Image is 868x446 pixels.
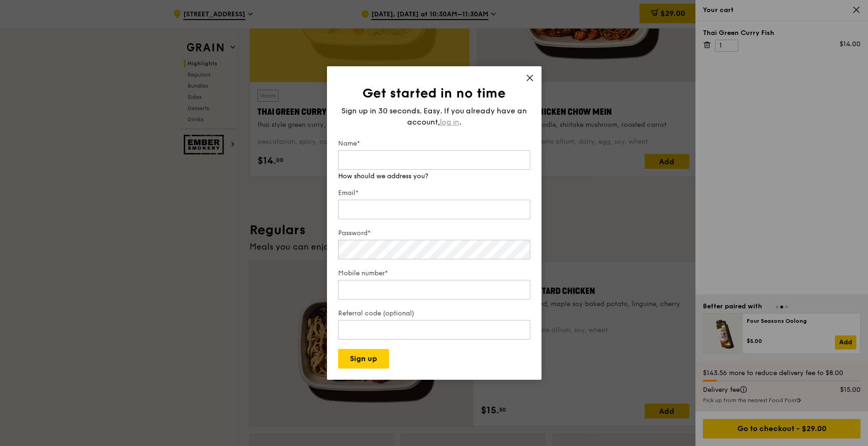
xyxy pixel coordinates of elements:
[338,85,530,102] h1: Get started in no time
[338,269,530,278] label: Mobile number*
[338,172,530,181] div: How should we address you?
[341,106,527,126] span: Sign up in 30 seconds. Easy. If you already have an account,
[338,309,530,318] label: Referral code (optional)
[338,188,530,198] label: Email*
[459,118,461,126] span: .
[338,229,530,238] label: Password*
[440,117,459,128] span: log in
[338,139,530,148] label: Name*
[338,349,389,369] button: Sign up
